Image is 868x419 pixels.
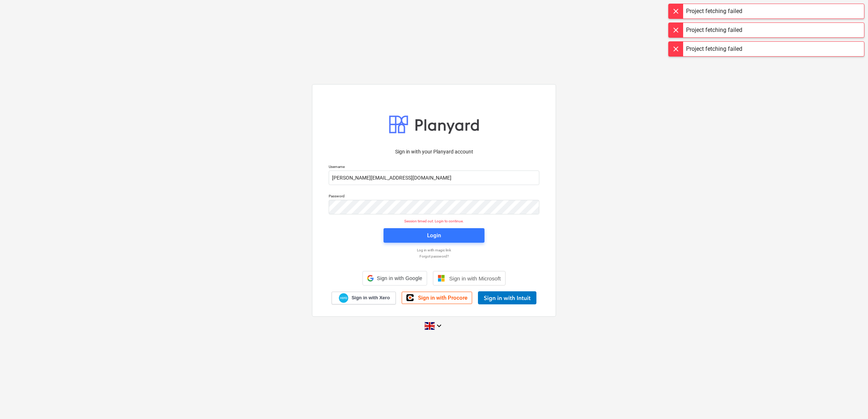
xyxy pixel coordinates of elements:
a: Forgot password? [325,254,543,259]
div: Project fetching failed [686,26,742,34]
span: Sign in with Google [377,275,422,281]
img: Xero logo [339,293,348,303]
a: Sign in with Procore [402,292,472,304]
i: keyboard_arrow_down [435,321,443,330]
p: Session timed out. Login to continue. [324,219,544,223]
button: Login [384,228,484,243]
span: Sign in with Microsoft [449,275,501,282]
div: Sign in with Google [362,271,427,286]
span: Sign in with Procore [418,295,467,301]
img: Microsoft logo [438,275,445,282]
p: Sign in with your Planyard account [329,148,539,156]
p: Password [329,194,539,200]
div: Login [427,231,441,240]
a: Log in with magic link [325,248,543,252]
input: Username [329,171,539,185]
span: Sign in with Xero [352,295,390,301]
div: Project fetching failed [686,45,742,53]
a: Sign in with Xero [332,292,396,304]
p: Username [329,164,539,171]
div: Project fetching failed [686,7,742,16]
